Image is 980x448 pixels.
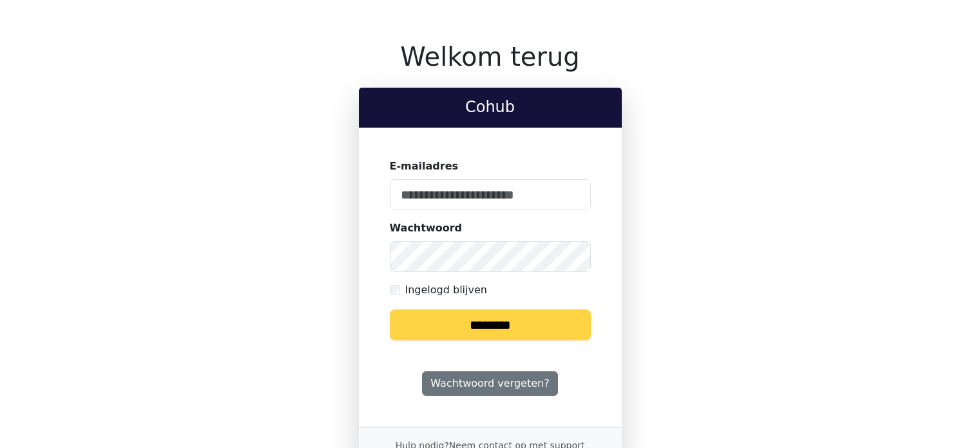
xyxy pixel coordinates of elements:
h2: Cohub [369,98,611,117]
label: E-mailadres [390,159,459,174]
label: Wachtwoord [390,220,463,236]
label: Ingelogd blijven [405,282,487,298]
a: Wachtwoord vergeten? [422,371,557,396]
h1: Welkom terug [359,41,622,72]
